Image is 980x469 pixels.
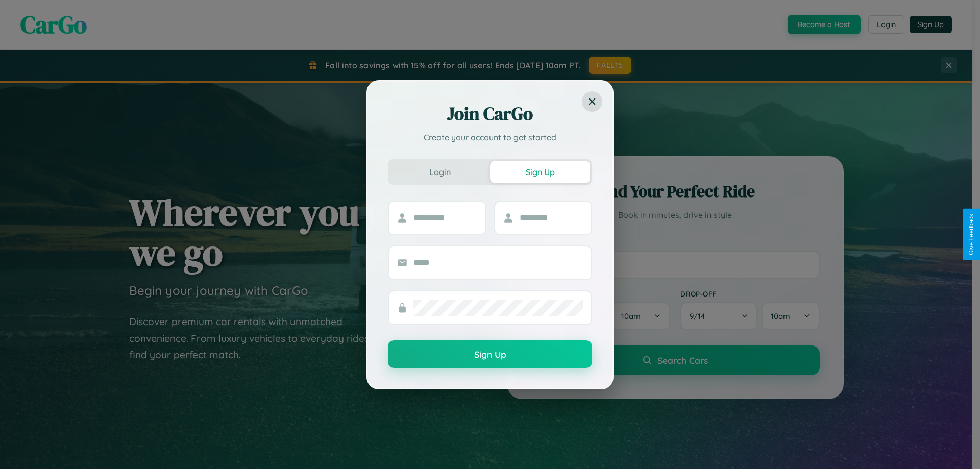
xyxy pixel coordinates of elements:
div: Give Feedback [968,214,975,255]
p: Create your account to get started [388,131,592,143]
button: Login [390,161,490,183]
h2: Join CarGo [388,102,592,126]
button: Sign Up [388,340,592,368]
button: Sign Up [490,161,590,183]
